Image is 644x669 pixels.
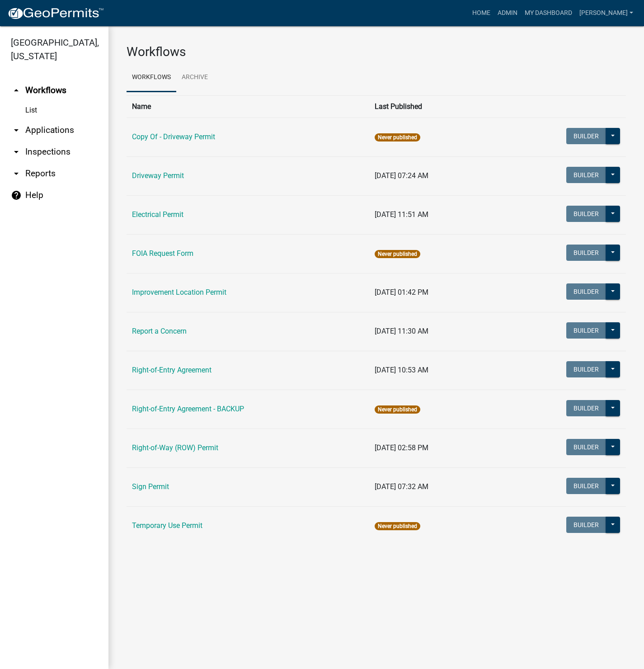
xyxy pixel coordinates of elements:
a: Report a Concern [132,327,187,335]
a: Electrical Permit [132,210,183,219]
span: [DATE] 01:42 PM [375,288,428,297]
a: Home [469,5,494,22]
button: Builder [566,206,606,222]
a: My Dashboard [521,5,576,22]
a: Right-of-Entry Agreement [132,366,212,374]
th: Last Published [369,95,497,118]
span: Never published [375,133,420,141]
a: Right-of-Entry Agreement - BACKUP [132,405,244,413]
button: Builder [566,245,606,261]
button: Builder [566,167,606,183]
a: Right-of-Way (ROW) Permit [132,443,218,452]
th: Name [127,95,369,118]
span: [DATE] 07:24 AM [375,171,428,180]
i: arrow_drop_down [11,146,22,157]
a: Workflows [127,63,176,92]
a: Improvement Location Permit [132,288,226,297]
button: Builder [566,283,606,300]
span: [DATE] 10:53 AM [375,366,428,374]
h3: Workflows [127,44,626,60]
i: help [11,190,22,201]
span: [DATE] 11:51 AM [375,210,428,219]
i: arrow_drop_up [11,85,22,96]
a: FOIA Request Form [132,249,193,258]
a: Archive [176,63,213,92]
i: arrow_drop_down [11,168,22,179]
span: Never published [375,522,420,530]
a: [PERSON_NAME] [576,5,637,22]
span: [DATE] 07:32 AM [375,482,428,491]
i: arrow_drop_down [11,125,22,136]
a: Temporary Use Permit [132,521,202,530]
button: Builder [566,361,606,377]
button: Builder [566,400,606,416]
span: Never published [375,250,420,258]
a: Copy Of - Driveway Permit [132,132,215,141]
span: Never published [375,405,420,414]
button: Builder [566,439,606,455]
span: [DATE] 11:30 AM [375,327,428,335]
a: Sign Permit [132,482,169,491]
button: Builder [566,128,606,144]
button: Builder [566,517,606,533]
span: [DATE] 02:58 PM [375,443,428,452]
button: Builder [566,322,606,339]
a: Admin [494,5,521,22]
button: Builder [566,478,606,494]
a: Driveway Permit [132,171,184,180]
